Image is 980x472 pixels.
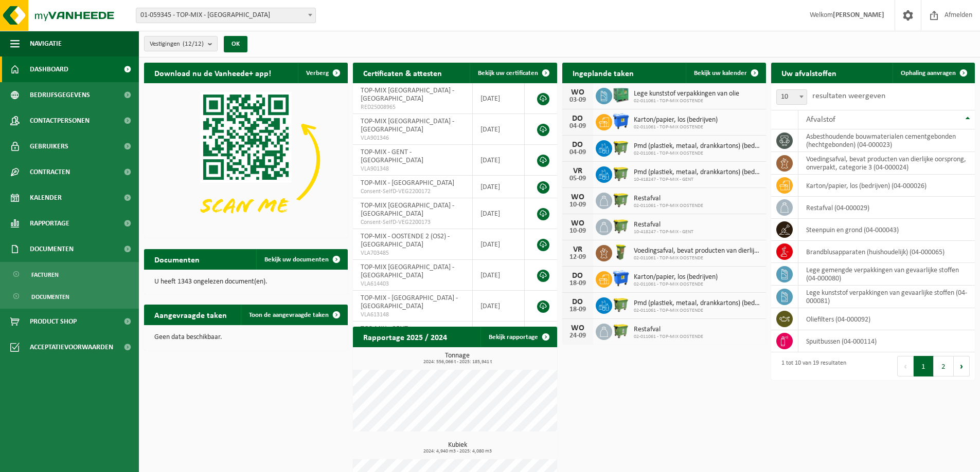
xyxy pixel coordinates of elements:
span: Bedrijfsgegevens [30,82,90,108]
button: OK [224,36,247,52]
span: Restafval [634,326,703,334]
span: Contactpersonen [30,108,90,134]
span: Product Shop [30,309,77,334]
span: Rapportage [30,211,69,236]
span: 02-011061 - TOP-MIX OOSTENDE [634,124,718,130]
span: Verberg [306,70,329,77]
span: Consent-SelfD-VEG2200172 [361,187,464,196]
td: brandblusapparaten (huishoudelijk) (04-000065) [798,241,975,263]
span: 10 [776,89,807,105]
span: Pmd (plastiek, metaal, drankkartons) (bedrijven) [634,142,761,150]
h2: Uw afvalstoffen [771,63,847,83]
span: VLA703485 [361,249,464,257]
span: TOP-MIX - OOSTENDE 2 (OS2) - [GEOGRAPHIC_DATA] [361,233,450,249]
h3: Tonnage [358,352,557,365]
span: 02-011061 - TOP-MIX OOSTENDE [634,203,703,209]
span: Pmd (plastiek, metaal, drankkartons) (bedrijven) [634,168,761,177]
span: Consent-SelfD-VEG2200173 [361,218,464,226]
td: oliefilters (04-000092) [798,308,975,330]
h3: Kubiek [358,442,557,454]
img: WB-1100-HPE-BE-01 [612,112,630,130]
span: 02-011061 - TOP-MIX OOSTENDE [634,150,761,157]
div: DO [567,115,588,123]
a: Ophaling aanvragen [893,63,974,83]
span: Pmd (plastiek, metaal, drankkartons) (bedrijven) [634,299,761,308]
div: VR [567,167,588,175]
span: 2024: 4,940 m3 - 2025: 4,080 m3 [358,449,557,454]
span: Karton/papier, los (bedrijven) [634,116,718,124]
span: Documenten [31,287,69,307]
td: steenpuin en grond (04-000043) [798,219,975,241]
p: U heeft 1343 ongelezen document(en). [154,278,337,286]
td: [DATE] [473,114,525,145]
span: Bekijk uw certificaten [478,70,538,77]
a: Documenten [3,287,136,306]
h2: Aangevraagde taken [144,305,237,325]
span: 01-059345 - TOP-MIX - Oostende [136,8,315,23]
span: Afvalstof [806,116,835,124]
h2: Download nu de Vanheede+ app! [144,63,281,83]
div: WO [567,324,588,332]
div: VR [567,246,588,254]
button: 2 [934,356,954,376]
div: 04-09 [567,123,588,130]
span: Acceptatievoorwaarden [30,334,113,360]
a: Bekijk uw documenten [256,249,347,270]
div: WO [567,88,588,97]
img: WB-0060-HPE-GN-50 [612,243,630,261]
td: voedingsafval, bevat producten van dierlijke oorsprong, onverpakt, categorie 3 (04-000024) [798,152,975,175]
td: [DATE] [473,145,525,176]
span: Karton/papier, los (bedrijven) [634,273,718,281]
span: Ophaling aanvragen [901,70,956,77]
td: [DATE] [473,291,525,322]
a: Bekijk uw kalender [686,63,765,83]
h2: Certificaten & attesten [353,63,452,83]
button: 1 [914,356,934,376]
td: karton/papier, los (bedrijven) (04-000026) [798,175,975,197]
h2: Documenten [144,249,210,269]
span: Toon de aangevraagde taken [249,312,329,318]
span: Gebruikers [30,134,68,159]
span: Dashboard [30,56,68,82]
span: VLA901346 [361,134,464,142]
label: resultaten weergeven [812,92,885,100]
div: DO [567,272,588,280]
img: WB-1100-HPE-GN-50 [612,296,630,313]
td: [DATE] [473,198,525,229]
div: DO [567,141,588,149]
div: 18-09 [567,280,588,287]
div: 05-09 [567,175,588,182]
a: Toon de aangevraagde taken [241,305,347,325]
td: lege kunststof verpakkingen van gevaarlijke stoffen (04-000081) [798,286,975,308]
h2: Ingeplande taken [562,63,644,83]
span: TOP-MIX [GEOGRAPHIC_DATA] - [GEOGRAPHIC_DATA] [361,202,454,218]
h2: Rapportage 2025 / 2024 [353,327,457,347]
div: 18-09 [567,306,588,313]
div: WO [567,219,588,228]
td: [DATE] [473,229,525,260]
span: Restafval [634,195,703,203]
span: 10-418247 - TOP-MIX - GENT [634,177,761,183]
span: Vestigingen [150,36,204,52]
span: 01-059345 - TOP-MIX - Oostende [136,8,316,23]
span: TOP-MIX [GEOGRAPHIC_DATA] - [GEOGRAPHIC_DATA] [361,118,454,134]
span: 2024: 556,066 t - 2025: 185,941 t [358,360,557,365]
button: Verberg [298,63,347,83]
span: TOP-MIX - GENT - [GEOGRAPHIC_DATA] [361,148,423,164]
button: Next [954,356,970,376]
span: 02-011061 - TOP-MIX OOSTENDE [634,308,761,314]
img: WB-1100-HPE-GN-50 [612,139,630,156]
a: Bekijk rapportage [480,327,556,347]
span: Navigatie [30,31,62,56]
span: Restafval [634,221,693,229]
span: RED25008965 [361,103,464,111]
span: TOP-MIX [GEOGRAPHIC_DATA] - [GEOGRAPHIC_DATA] [361,263,454,279]
span: Bekijk uw kalender [694,70,747,77]
img: Download de VHEPlus App [144,83,348,236]
span: Contracten [30,159,70,185]
div: 24-09 [567,332,588,339]
img: WB-1100-HPE-GN-50 [612,217,630,235]
div: DO [567,298,588,306]
td: [DATE] [473,83,525,114]
a: Bekijk uw certificaten [470,63,556,83]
